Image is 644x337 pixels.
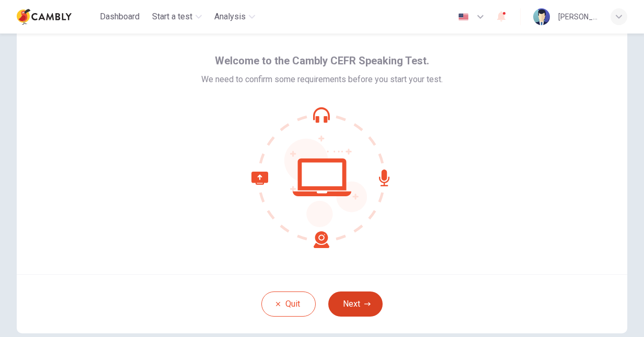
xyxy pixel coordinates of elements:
span: Welcome to the Cambly CEFR Speaking Test. [215,52,429,69]
button: Quit [261,291,316,317]
img: Cambly logo [17,6,72,27]
span: Dashboard [100,10,140,23]
span: Analysis [214,10,246,23]
span: Start a test [152,10,192,23]
button: Start a test [148,7,206,26]
button: Analysis [210,7,259,26]
div: [PERSON_NAME] [558,10,598,23]
button: Next [328,291,383,317]
span: We need to confirm some requirements before you start your test. [201,73,443,86]
img: en [457,13,470,21]
button: Dashboard [96,7,144,26]
img: Profile picture [533,8,550,25]
a: Cambly logo [17,6,96,27]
